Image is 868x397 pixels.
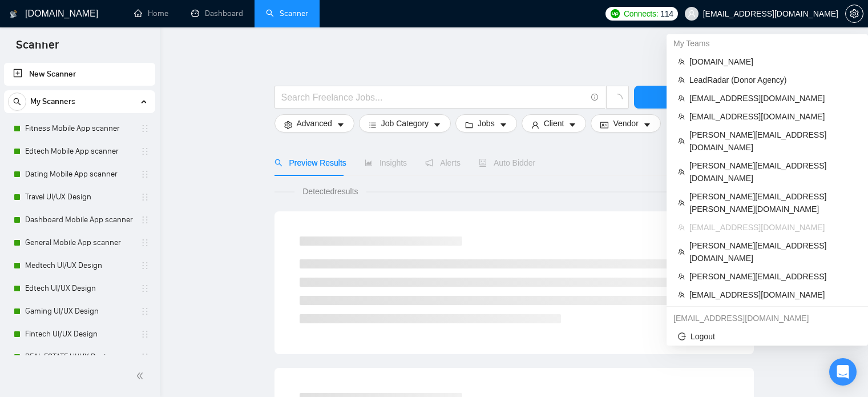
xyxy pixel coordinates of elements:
a: Edtech UI/UX Design [25,277,134,300]
span: holder [140,193,150,202]
div: Open Intercom Messenger [829,358,857,386]
span: caret-down [433,121,441,129]
span: team [678,77,685,83]
a: REAL ESTATE UI/UX Design [25,346,134,368]
span: team [678,199,685,206]
span: holder [140,284,150,293]
span: Scanner [7,37,68,61]
span: team [678,95,685,102]
button: idcardVendorcaret-down [591,114,660,133]
img: upwork-logo.png [611,9,620,18]
a: homeHome [134,9,168,18]
span: holder [140,307,150,316]
span: team [678,224,685,231]
button: userClientcaret-down [522,114,587,133]
span: Jobs [478,117,495,130]
span: setting [846,9,863,18]
span: Detected results [294,185,366,198]
span: [PERSON_NAME][EMAIL_ADDRESS][DOMAIN_NAME] [689,239,857,264]
a: Fitness Mobile App scanner [25,117,134,140]
a: Fintech UI/UX Design [25,323,134,346]
div: zhanat.batyrbekov@gigradar.io [667,309,868,327]
span: Client [544,117,564,130]
div: My Teams [667,34,868,53]
span: team [678,169,685,175]
span: robot [479,159,487,167]
button: barsJob Categorycaret-down [359,114,451,133]
span: holder [140,215,150,224]
span: Preview Results [274,158,346,167]
span: holder [140,261,150,270]
a: setting [845,9,863,18]
span: holder [140,352,150,362]
span: holder [140,238,150,247]
span: [EMAIL_ADDRESS][DOMAIN_NAME] [689,221,857,234]
input: Search Freelance Jobs... [281,90,586,105]
span: Vendor [613,117,638,130]
span: caret-down [337,121,345,129]
span: team [678,113,685,120]
span: logout [678,332,686,340]
span: folder [465,121,473,129]
span: [EMAIL_ADDRESS][DOMAIN_NAME] [689,92,857,105]
span: Connects: [624,7,658,20]
span: team [678,291,685,298]
button: setting [845,5,863,23]
span: notification [425,159,433,167]
button: settingAdvancedcaret-down [274,114,354,133]
span: LeadRadar (Donor Agency) [689,74,857,86]
span: info-circle [591,94,599,101]
span: My Scanners [30,90,75,113]
span: caret-down [643,121,651,129]
span: caret-down [499,121,507,129]
span: loading [612,94,623,104]
a: New Scanner [13,63,146,86]
span: 114 [660,7,673,20]
span: Auto Bidder [479,158,535,167]
span: holder [140,170,150,179]
span: team [678,58,685,65]
button: search [8,93,26,111]
a: Edtech Mobile App scanner [25,140,134,163]
span: setting [284,121,292,129]
a: Dashboard Mobile App scanner [25,208,134,231]
span: bars [369,121,377,129]
span: [PERSON_NAME][EMAIL_ADDRESS][DOMAIN_NAME] [689,129,857,154]
span: [PERSON_NAME][EMAIL_ADDRESS][DOMAIN_NAME] [689,159,857,185]
a: searchScanner [266,9,308,18]
button: Save [634,86,749,109]
span: [DOMAIN_NAME] [689,55,857,68]
span: [PERSON_NAME][EMAIL_ADDRESS][PERSON_NAME][DOMAIN_NAME] [689,190,857,215]
span: [PERSON_NAME][EMAIL_ADDRESS] [689,270,857,283]
a: Gaming UI/UX Design [25,300,134,323]
span: [EMAIL_ADDRESS][DOMAIN_NAME] [689,110,857,123]
span: double-left [136,370,147,382]
span: Advanced [297,117,332,130]
span: Logout [678,330,857,343]
span: search [274,159,282,167]
button: folderJobscaret-down [455,114,517,133]
a: General Mobile App scanner [25,231,134,254]
a: Medtech UI/UX Design [25,254,134,277]
span: search [9,98,26,106]
span: user [688,10,696,18]
span: Job Category [381,117,429,130]
span: idcard [600,121,608,129]
span: user [531,121,539,129]
span: caret-down [568,121,576,129]
a: Dating Mobile App scanner [25,163,134,186]
img: logo [10,5,18,23]
span: holder [140,124,150,133]
span: holder [140,147,150,156]
a: dashboardDashboard [191,9,243,18]
span: holder [140,330,150,339]
span: area-chart [365,159,373,167]
span: Insights [365,158,407,167]
span: [EMAIL_ADDRESS][DOMAIN_NAME] [689,288,857,301]
li: New Scanner [4,63,155,86]
span: team [678,138,685,145]
span: team [678,248,685,255]
span: Alerts [425,158,461,167]
a: Travel UI/UX Design [25,186,134,208]
span: team [678,273,685,280]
